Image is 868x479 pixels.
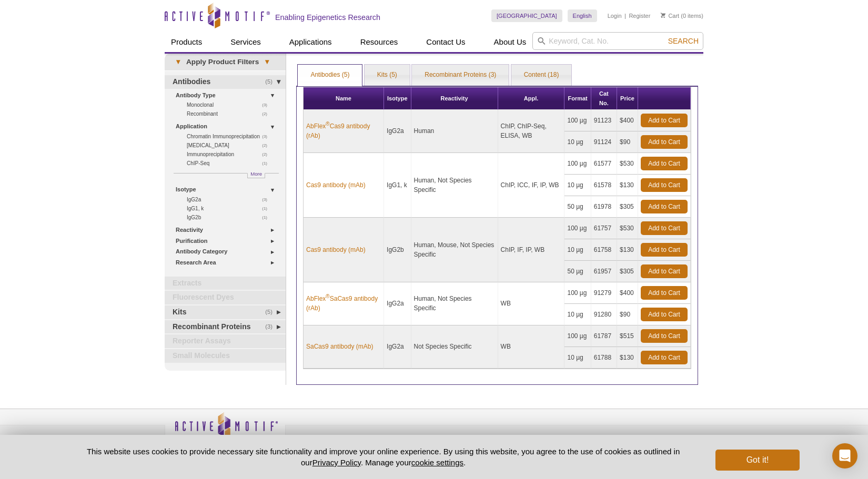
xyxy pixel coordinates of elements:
[165,75,286,89] a: (5)Antibodies
[326,293,329,299] sup: ®
[641,200,688,213] a: Add to Cart
[412,65,509,86] a: Recombinant Proteins (3)
[498,282,565,325] td: WB
[384,282,411,325] td: IgG2a
[491,9,562,22] a: [GEOGRAPHIC_DATA]
[591,87,617,110] th: Cat No.
[262,195,273,204] span: (3)
[498,325,565,369] td: WB
[176,257,279,268] a: Research Area
[617,175,638,196] td: $130
[564,218,591,239] td: 100 µg
[617,131,638,153] td: $90
[420,32,471,52] a: Contact Us
[187,213,273,222] a: (1)IgG2b
[591,131,617,153] td: 91124
[617,304,638,325] td: $90
[170,57,186,67] span: ▾
[641,351,688,364] a: Add to Cart
[568,9,597,22] a: English
[224,32,267,52] a: Services
[668,37,699,45] span: Search
[511,65,572,86] a: Content (18)
[384,218,411,282] td: IgG2b
[591,110,617,131] td: 91123
[262,204,273,213] span: (1)
[564,261,591,282] td: 50 µg
[176,184,279,195] a: Isotype
[312,458,361,467] a: Privacy Policy
[564,175,591,196] td: 10 µg
[591,304,617,325] td: 91280
[326,121,329,127] sup: ®
[250,169,262,178] span: More
[262,150,273,159] span: (2)
[165,334,286,348] a: Reporter Assays
[532,32,703,50] input: Keyword, Cat. No.
[832,443,857,468] div: Open Intercom Messenger
[187,141,273,150] a: (2)[MEDICAL_DATA]
[591,239,617,261] td: 61758
[498,110,565,153] td: ChIP, ChIP-Seq, ELISA, WB
[617,261,638,282] td: $305
[564,87,591,110] th: Format
[176,90,279,101] a: Antibody Type
[283,32,338,52] a: Applications
[617,347,638,369] td: $130
[617,87,638,110] th: Price
[715,450,800,471] button: Got it!
[306,245,366,254] a: Cas9 antibody (mAb)
[247,173,265,178] a: More
[187,100,273,109] a: (3)Monoclonal
[384,325,411,369] td: IgG2a
[591,325,617,347] td: 61787
[411,153,498,218] td: Human, Not Species Specific
[262,132,273,141] span: (3)
[564,153,591,175] td: 100 µg
[187,150,273,159] a: (2)Immunoprecipitation
[564,347,591,369] td: 10 µg
[259,57,275,67] span: ▾
[306,180,366,190] a: Cas9 antibody (mAb)
[176,225,279,236] a: Reactivity
[411,110,498,153] td: Human
[564,196,591,218] td: 50 µg
[262,213,273,222] span: (1)
[641,114,688,127] a: Add to Cart
[591,218,617,239] td: 61757
[411,325,498,369] td: Not Species Specific
[617,110,638,131] td: $400
[617,153,638,175] td: $530
[165,409,286,452] img: Active Motif,
[165,32,208,52] a: Products
[411,458,463,467] button: cookie settings
[384,87,411,110] th: Isotype
[354,32,405,52] a: Resources
[661,13,665,18] img: Your Cart
[304,87,384,110] th: Name
[498,153,565,218] td: ChIP, ICC, IF, IP, WB
[187,132,273,141] a: (3)Chromatin Immunoprecipitation
[165,291,286,304] a: Fluorescent Dyes
[564,304,591,325] td: 10 µg
[298,65,362,86] a: Antibodies (5)
[564,110,591,131] td: 100 µg
[411,87,498,110] th: Reactivity
[617,218,638,239] td: $530
[176,246,279,257] a: Antibody Category
[262,159,273,168] span: (1)
[641,264,688,278] a: Add to Cart
[641,221,688,235] a: Add to Cart
[591,175,617,196] td: 61578
[488,32,533,52] a: About Us
[641,243,688,257] a: Add to Cart
[591,153,617,175] td: 61577
[617,196,638,218] td: $305
[165,54,286,70] a: ▾Apply Product Filters▾
[265,320,278,334] span: (3)
[187,195,273,204] a: (3)IgG2a
[265,305,278,319] span: (5)
[384,153,411,218] td: IgG1, k
[187,204,273,213] a: (1)IgG1, k
[498,218,565,282] td: ChIP, IF, IP, WB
